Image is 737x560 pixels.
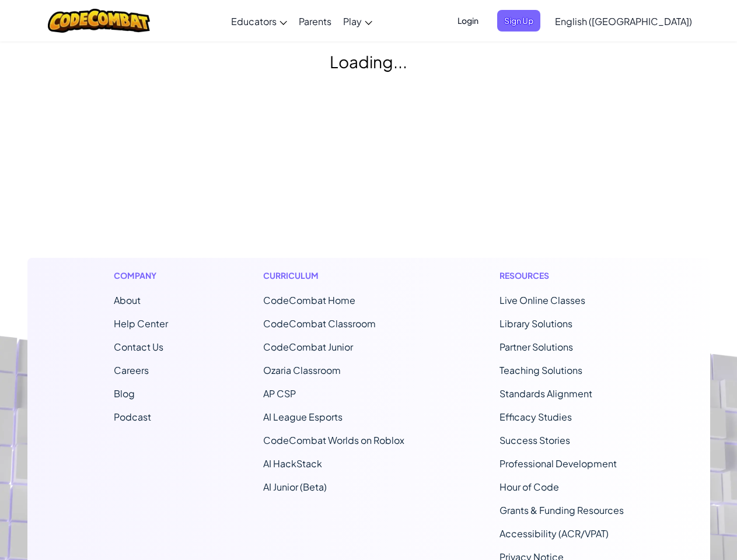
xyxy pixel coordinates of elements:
[500,294,585,306] a: Live Online Classes
[500,411,572,423] a: Efficacy Studies
[500,504,624,516] a: Grants & Funding Resources
[337,5,378,37] a: Play
[263,341,353,353] a: CodeCombat Junior
[263,387,296,400] a: AP CSP
[263,294,355,306] span: CodeCombat Home
[450,10,485,32] button: Login
[497,10,540,32] button: Sign Up
[48,9,150,33] img: CodeCombat logo
[500,269,624,282] h1: Resources
[500,341,573,353] a: Partner Solutions
[500,481,559,493] a: Hour of Code
[500,317,572,330] a: Library Solutions
[500,527,609,540] a: Accessibility (ACR/VPAT)
[114,341,163,353] span: Contact Us
[263,411,343,423] a: AI League Esports
[500,457,617,470] a: Professional Development
[263,434,404,446] a: CodeCombat Worlds on Roblox
[555,15,692,27] span: English ([GEOGRAPHIC_DATA])
[293,5,337,37] a: Parents
[549,5,698,37] a: English ([GEOGRAPHIC_DATA])
[343,15,362,27] span: Play
[263,481,327,493] a: AI Junior (Beta)
[225,5,293,37] a: Educators
[263,457,322,470] a: AI HackStack
[263,317,376,330] a: CodeCombat Classroom
[263,269,404,282] h1: Curriculum
[114,269,168,282] h1: Company
[114,411,151,423] a: Podcast
[500,387,592,400] a: Standards Alignment
[114,364,149,376] a: Careers
[114,317,168,330] a: Help Center
[231,15,277,27] span: Educators
[500,434,570,446] a: Success Stories
[114,387,135,400] a: Blog
[263,364,341,376] a: Ozaria Classroom
[500,364,582,376] a: Teaching Solutions
[114,294,141,306] a: About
